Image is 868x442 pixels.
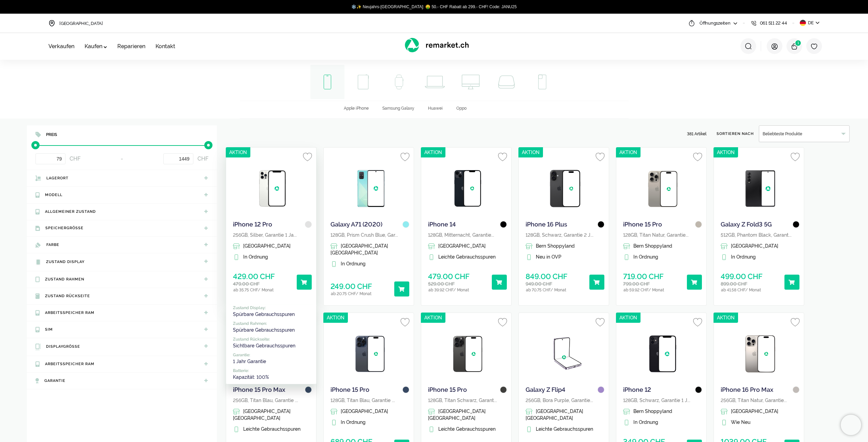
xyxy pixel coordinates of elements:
span: Garantie [44,378,65,383]
div: CHF [163,153,208,164]
b: Spürbare Gebrauchsspuren [233,327,295,333]
span: Zustand Rückseite [45,294,90,298]
span: [GEOGRAPHIC_DATA] [59,21,103,26]
b: Spürbare Gebrauchsspuren [233,312,295,317]
span: Modell [45,193,62,197]
span: In Ordnung [633,419,658,425]
p: 529.00 CHF [428,281,455,287]
span: Huawei [428,106,443,111]
img: Öffnungszeiten [688,20,695,27]
img: 2xgfFP7L0UwApBD6Zaoz.jpg [642,328,683,379]
p: iPhone 12 Pro [233,221,305,228]
p: 849.00 CHF [526,272,568,281]
span: 1 [795,40,801,46]
p: 499.00 CHF [721,272,763,281]
span: Speichergröße [45,226,84,231]
span: Garantie : [233,353,309,357]
p: iPhone 15 Pro [623,221,695,228]
a: Tablet kaufen [346,65,380,99]
a: Samsung Galaxy [376,101,421,118]
a: cart-icon1 [791,42,798,50]
span: Batterie : [233,368,309,373]
p: iPhone 14 [428,221,500,228]
a: 061 511 22 44 [750,14,787,32]
span: DE [808,20,813,26]
a: Apple iPhone [337,101,376,118]
div: 128GB, Titan Blau, Garantie ... [330,397,407,404]
p: ab 35.75 CHF / Monat [233,287,274,292]
a: Watch kaufen [382,65,416,99]
a: Smartphone kaufen [310,65,344,99]
b: Sichtbare Gebrauchsspuren [233,343,295,348]
span: Arbeitsspeicher RAM [45,362,94,366]
span: [GEOGRAPHIC_DATA] [GEOGRAPHIC_DATA] [526,409,583,421]
span: Allgemeiner Zustand [45,209,96,214]
span: Bern Shoppyland [633,409,672,414]
span: Arbeitsspeicher RAM [45,310,94,315]
span: Neu in OVP [536,254,561,260]
span: [GEOGRAPHIC_DATA] [731,243,778,249]
p: iPhone 16 Plus [526,221,598,228]
img: YoHhyrZ8_CuE2egARFOs.jpg [447,328,488,379]
div: - [121,153,123,164]
img: bfGp7Ig0jSaqPrKUmYL4.jpg [350,163,391,214]
span: In Ordnung [243,254,268,260]
span: Bern Shoppyland [633,243,672,249]
span: Zustand Rückseite : [233,337,309,342]
a: Zubehör kaufen [525,65,559,99]
span: Apple iPhone [344,106,369,111]
a: Huawei [421,101,450,118]
p: ab 41.58 CHF / Monat [721,287,761,292]
p: 899.00 CHF [721,281,747,287]
span: Lagerort [46,176,69,180]
a: iMac kaufen [454,65,488,99]
a: Kaufen [85,43,107,50]
img: qQoVMS958jtK7ZkWEhRJ.jpg [545,163,586,214]
span: [GEOGRAPHIC_DATA] [438,243,486,249]
span: Leichte Gebrauchsspuren [243,426,300,432]
a: heart-icon [811,42,818,50]
div: 256GB, Titan Natur, Garantie... [721,397,797,404]
p: ab 59.92 CHF / Monat [623,287,664,292]
span: [GEOGRAPHIC_DATA] [GEOGRAPHIC_DATA] [330,243,388,255]
span: Leichte Gebrauchsspuren [438,254,496,260]
div: 256GB, Silber, Garantie 1 Ja... [233,232,309,238]
span: Zustand Rahmen [45,277,84,281]
p: iPhone 15 Pro Max [233,386,305,393]
span: In Ordnung [633,254,658,260]
iframe: Brevo live chat [841,415,861,435]
span: SORTIEREN NACH [717,131,754,137]
img: q13WJUy9E07reSaYdZHh.jpg [545,328,586,379]
img: Telefon [750,20,757,27]
a: Mac Mini kaufen [489,65,524,99]
p: 479.00 CHF [233,281,260,287]
a: Oppo [450,101,473,118]
img: heart-icon [811,43,818,50]
img: cart-icon [791,43,798,50]
p: Galaxy A71 (2020) [330,221,402,228]
div: 256GB, Titan Blau, Garantie ... [233,397,309,404]
p: 719.00 CHF [623,272,664,281]
span: 061 511 22 44 [760,20,787,27]
a: Verkaufen [48,43,74,50]
img: zAQyBHaixq71VL9UdsRK.jpg [642,163,683,214]
div: 128GB, Mitternacht, Garantie... [428,232,504,238]
div: 128GB, Titan Natur, Garantie... [623,232,700,238]
img: Standort [48,20,55,27]
a: Kontakt [156,43,175,50]
div: CHF [35,153,80,164]
img: de.svg [800,20,806,26]
p: 249.00 CHF [330,282,372,291]
a: Reparieren [117,43,145,50]
img: lFPH7KVSG8296cbgImUL.jpg [447,163,488,214]
p: 949.00 CHF [526,281,552,287]
a: MacBook kaufen [418,65,452,99]
span: [GEOGRAPHIC_DATA] [GEOGRAPHIC_DATA] [233,409,291,421]
div: 256GB, Bora Purple, Garantie... [526,397,602,404]
span: Leichte Gebrauchsspuren [536,426,593,432]
div: 512GB, Phantom Black, Garant... [721,232,797,238]
span: SIM [45,327,53,332]
p: Galaxy Z Fold3 5G [721,221,793,228]
b: 1 Jahr Garantie [233,359,266,364]
span: Leichte Gebrauchsspuren [438,426,496,432]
